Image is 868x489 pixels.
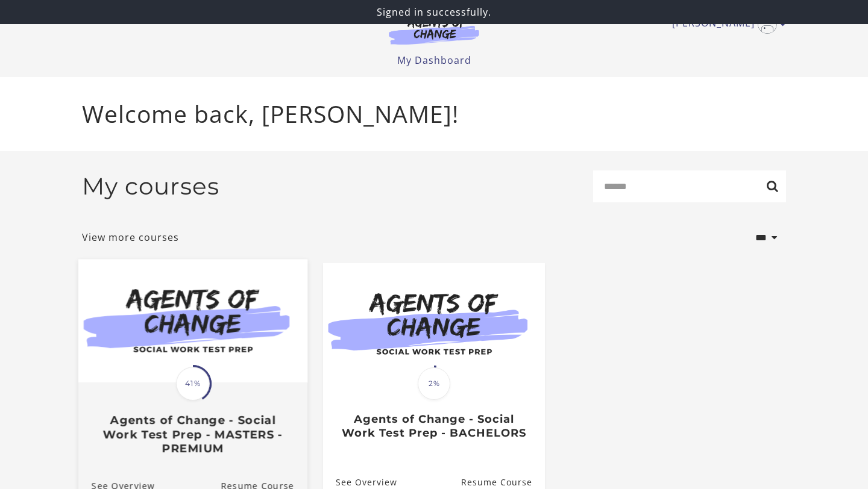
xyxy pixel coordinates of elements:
h3: Agents of Change - Social Work Test Prep - BACHELORS [336,413,532,440]
p: Welcome back, [PERSON_NAME]! [82,96,786,132]
span: 41% [176,367,210,400]
a: Toggle menu [672,14,780,34]
img: Agents of Change Logo [376,17,492,45]
span: 2% [418,367,450,400]
p: Signed in successfully. [5,5,863,19]
a: View more courses [82,230,179,244]
h2: My courses [82,172,219,201]
h3: Agents of Change - Social Work Test Prep - MASTERS - PREMIUM [92,414,294,456]
a: My Dashboard [397,54,471,67]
